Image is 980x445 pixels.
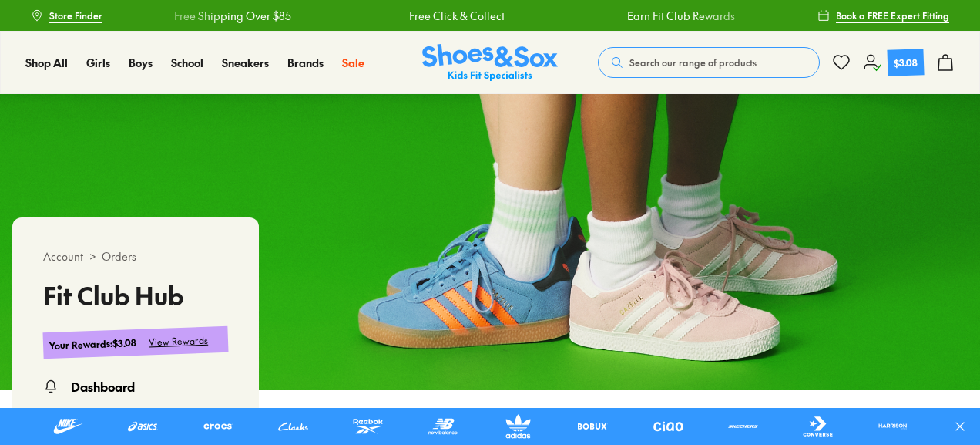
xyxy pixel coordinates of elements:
a: Free Shipping Over $85 [747,8,864,24]
a: Free Shipping Over $85 [75,8,192,24]
span: > [89,248,96,265]
a: Book a FREE Expert Fitting [817,2,949,29]
span: Girls [86,55,110,70]
span: Boys [129,55,153,70]
a: Girls [86,55,110,71]
div: View Rewards [149,333,209,349]
a: Earn Fit Club Rewards [527,8,635,24]
a: $3.08 [863,49,924,76]
span: Book a FREE Expert Fitting [836,8,949,22]
span: Orders [102,248,136,265]
span: Sneakers [222,55,269,70]
a: School [171,55,203,71]
span: Store Finder [49,8,102,22]
img: SNS_Logo_Responsive.svg [422,44,558,82]
a: Sale [342,55,364,71]
span: Shop All [25,55,68,70]
div: Dashboard [71,377,135,396]
span: Sale [342,55,364,70]
h3: Fit Club Hub [43,283,228,308]
a: Free Click & Collect [309,8,404,24]
a: Sneakers [222,55,269,71]
a: Shoes & Sox [422,44,558,82]
a: Store Finder [31,2,102,29]
a: Boys [129,55,153,71]
button: Search our range of products [598,47,820,78]
a: Shop All [25,55,68,71]
span: Account [43,248,83,265]
span: School [171,55,203,70]
span: Brands [287,55,324,70]
iframe: Gorgias live chat messenger [15,342,77,399]
div: Your Rewards : $3.08 [49,335,137,352]
a: Dashboard [43,377,228,396]
a: Brands [287,55,324,71]
div: $3.08 [894,55,918,69]
span: Search our range of products [629,56,757,69]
